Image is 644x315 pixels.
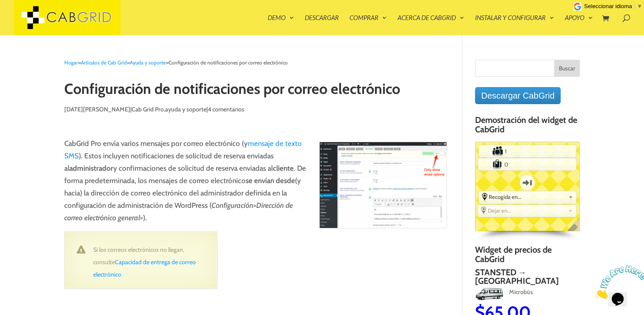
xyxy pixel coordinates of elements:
label: Number of Suitcases [478,159,503,170]
a: Descargar CabGrid [475,87,560,104]
span: Microbús [495,288,523,296]
a: Capacidad de entrega de correo electrónico [93,258,196,278]
label: Number of Passengers [479,146,504,157]
font: CabGrid Pro envía varios mensajes por correo electrónico (y ). Estos incluyen notificaciones de s... [64,139,306,222]
em: Dirección de correo electrónico [64,201,293,222]
iframe: chat widget [591,262,644,302]
a: Complemento de taxi CabGrid [14,12,120,21]
a: Demo [268,15,294,35]
em: Configuración [212,201,253,210]
a: ayuda y soporte [165,105,206,113]
a: Seleccionar idioma​ [584,3,642,9]
input: Number of Suitcases [503,159,551,170]
a: Ayuda y soporte [130,59,166,66]
strong: se envían desde [246,176,295,185]
a: Descargar [305,15,339,35]
h1: Configuración de notificaciones por correo electrónico [64,81,447,101]
strong: cliente [273,164,294,172]
a: Cab Grid Pro [132,105,164,113]
a: Apoyo [565,15,593,35]
h4: Widget de precios de CabGrid [475,245,579,268]
span: Dejar en... [488,207,565,214]
a: Artículos de Cab Grid [81,59,127,66]
span: Recogida en... [489,193,565,200]
span: ▼ [637,3,642,9]
div: Si los correos electrónicos no llegan, consulte [65,232,217,289]
a: Hogar [64,59,78,66]
a: 4 comentarios [208,105,244,113]
span: [DATE][PERSON_NAME] [64,105,130,113]
em: general [118,213,140,222]
span: English [567,218,586,237]
a: Comprar [349,15,387,35]
span: » » » [64,59,288,66]
img: Configuración de correo electrónico de CabGrid Pro [319,142,447,228]
input: Buscar [554,60,580,77]
img: MPV [570,296,591,309]
a: Instalar y configurar [475,15,554,35]
font: | , | [130,105,244,113]
img: Microbús [465,287,494,301]
span: Configuración de notificaciones por correo electrónico [169,59,288,66]
h4: Demostración del widget de CabGrid [475,115,579,138]
label: One-way [512,171,542,194]
strong: administrador [69,164,113,172]
img: Captador de atención de chat [3,3,56,37]
a: Acerca de CabGrid [398,15,464,35]
input: Number of Passengers [503,145,551,156]
span: Seleccionar idioma [584,3,632,9]
h2: Stansted → [GEOGRAPHIC_DATA] [465,268,570,285]
div: Select the place the starting address falls within [479,191,576,202]
div: Select the place the destination address is within [478,205,576,216]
